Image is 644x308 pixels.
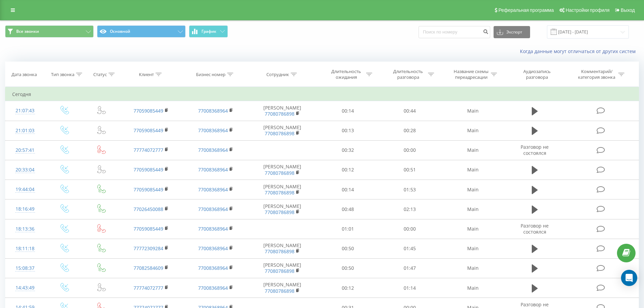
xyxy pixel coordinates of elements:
td: 00:12 [317,278,379,298]
a: 77082584609 [134,265,163,271]
td: [PERSON_NAME] [248,101,317,121]
div: Длительность разговора [390,69,426,80]
span: Реферальная программа [498,7,554,13]
td: 00:50 [317,258,379,278]
a: 77080786898 [265,189,294,196]
a: 77008368964 [198,206,228,212]
a: 77059085449 [134,166,163,173]
td: Main [440,219,505,239]
button: Экспорт [494,26,530,38]
a: 77059085449 [134,186,163,193]
a: 77026450088 [134,206,163,212]
button: Все звонки [5,25,94,38]
td: 01:45 [379,239,441,258]
a: 77080786898 [265,111,294,117]
td: 00:44 [379,101,441,121]
td: Main [440,121,505,140]
td: 01:01 [317,219,379,239]
a: Когда данные могут отличаться от других систем [520,48,639,54]
a: 77774072777 [134,285,163,291]
div: Сотрудник [266,72,289,77]
span: График [201,29,216,34]
a: 77008368964 [198,127,228,134]
td: Main [440,160,505,180]
td: Main [440,258,505,278]
td: 01:53 [379,180,441,199]
td: [PERSON_NAME] [248,160,317,180]
div: Open Intercom Messenger [621,270,637,286]
span: Разговор не состоялся [521,144,549,156]
td: Main [440,239,505,258]
div: 21:07:43 [12,104,38,117]
div: Дата звонка [11,72,37,77]
a: 77080786898 [265,288,294,294]
div: 20:33:04 [12,163,38,176]
span: Все звонки [16,29,39,34]
td: Main [440,101,505,121]
td: [PERSON_NAME] [248,199,317,219]
td: 00:12 [317,160,379,180]
td: Main [440,140,505,160]
div: Длительность ожидания [328,69,364,80]
td: 01:47 [379,258,441,278]
a: 77008368964 [198,285,228,291]
a: 77008368964 [198,226,228,232]
input: Поиск по номеру [419,26,490,38]
a: 77008368964 [198,147,228,153]
a: 77059085449 [134,226,163,232]
div: 20:57:41 [12,144,38,157]
td: Main [440,199,505,219]
td: 02:13 [379,199,441,219]
a: 77008368964 [198,186,228,193]
a: 77008368964 [198,245,228,252]
span: Настройки профиля [566,7,610,13]
div: 21:01:03 [12,124,38,137]
td: 00:14 [317,180,379,199]
span: Выход [621,7,635,13]
td: [PERSON_NAME] [248,239,317,258]
div: 14:43:49 [12,281,38,294]
span: Разговор не состоялся [521,222,549,235]
button: Основной [97,25,186,38]
div: 18:13:36 [12,222,38,236]
button: График [189,25,228,38]
td: [PERSON_NAME] [248,258,317,278]
td: 00:48 [317,199,379,219]
td: Main [440,278,505,298]
td: Main [440,180,505,199]
a: 77008368964 [198,166,228,173]
div: Комментарий/категория звонка [577,69,617,80]
td: Сегодня [5,88,639,101]
div: Тип звонка [51,72,74,77]
a: 77008368964 [198,265,228,271]
div: 15:08:37 [12,262,38,275]
a: 77774072777 [134,147,163,153]
a: 77080786898 [265,268,294,274]
td: [PERSON_NAME] [248,121,317,140]
div: Статус [93,72,107,77]
td: 00:13 [317,121,379,140]
div: Бизнес номер [196,72,225,77]
div: Клиент [139,72,154,77]
td: 00:00 [379,140,441,160]
td: 00:50 [317,239,379,258]
div: Аудиозапись разговора [515,69,559,80]
a: 77059085449 [134,108,163,114]
td: 00:00 [379,219,441,239]
a: 77080786898 [265,248,294,255]
a: 77080786898 [265,209,294,215]
div: 18:16:49 [12,203,38,216]
td: 00:28 [379,121,441,140]
a: 77080786898 [265,130,294,137]
a: 77059085449 [134,127,163,134]
td: [PERSON_NAME] [248,278,317,298]
div: Название схемы переадресации [453,69,489,80]
td: 00:14 [317,101,379,121]
div: 19:44:04 [12,183,38,196]
a: 77080786898 [265,170,294,176]
td: 00:51 [379,160,441,180]
a: 77008368964 [198,108,228,114]
td: [PERSON_NAME] [248,180,317,199]
div: 18:11:18 [12,242,38,255]
td: 01:14 [379,278,441,298]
